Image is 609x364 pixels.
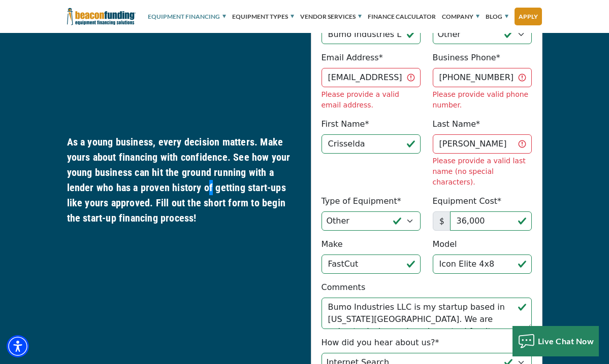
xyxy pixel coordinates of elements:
input: (555) 555-5555 [433,68,532,87]
label: Email Address* [322,52,383,64]
span: Live Chat Now [538,336,594,346]
input: Doe [433,134,532,154]
input: 50,000 [450,211,532,231]
h5: As a young business, every decision matters. Make yours about financing with confidence. See how ... [67,134,299,226]
label: Equipment Cost* [433,195,502,207]
a: Equipment Types [232,2,294,32]
label: Business Phone* [433,52,500,64]
div: Please provide a valid email address. [322,89,421,111]
input: Beacon Funding [322,25,421,44]
label: First Name* [322,118,369,130]
label: Make [322,238,343,250]
a: Blog [486,2,508,32]
a: Vendor Services [300,2,362,32]
a: Company [442,2,479,32]
label: How did you hear about us?* [322,337,439,349]
a: Apply [515,8,542,25]
label: Comments [322,281,366,294]
label: Type of Equipment* [322,195,401,207]
div: Please provide valid phone number. [433,89,532,111]
div: Please provide a valid last name (no special characters). [433,156,532,188]
input: jdoe@gmail.com [322,68,421,87]
span: $ [433,211,451,231]
label: Model [433,238,457,250]
label: Last Name* [433,118,480,130]
a: Finance Calculator [368,2,436,32]
input: John [322,134,421,154]
button: Live Chat Now [512,326,599,356]
div: Accessibility Menu [7,335,29,357]
a: Equipment Financing [148,2,226,32]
